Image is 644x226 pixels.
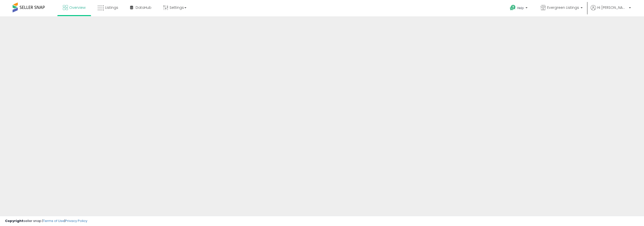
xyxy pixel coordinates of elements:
[591,5,631,16] a: Hi [PERSON_NAME]
[506,1,533,16] a: Help
[5,218,23,223] strong: Copyright
[517,6,524,10] span: Help
[105,5,118,10] span: Listings
[65,218,87,223] a: Privacy Policy
[5,219,87,223] div: seller snap | |
[597,5,627,10] span: Hi [PERSON_NAME]
[510,5,516,11] i: Get Help
[136,5,151,10] span: DataHub
[43,218,64,223] a: Terms of Use
[69,5,86,10] span: Overview
[547,5,579,10] span: Evergreen Listings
